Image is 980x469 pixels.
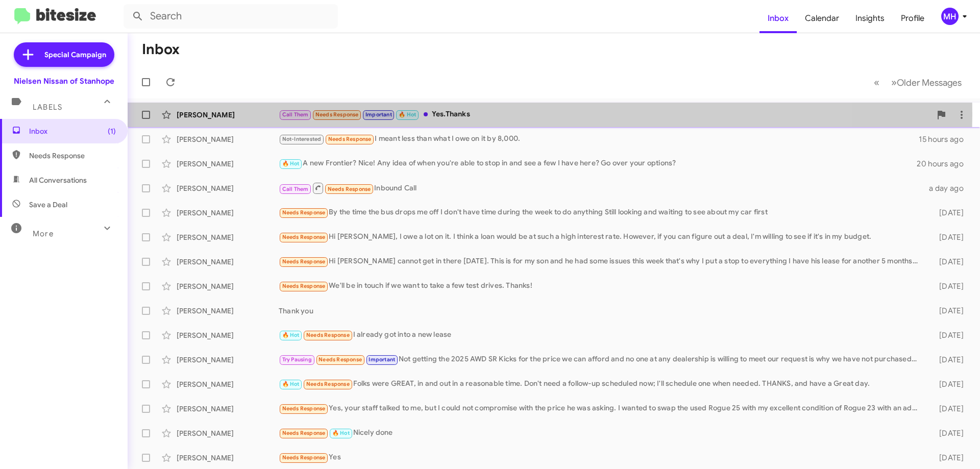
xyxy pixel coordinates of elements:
[279,231,923,243] div: Hi [PERSON_NAME], I owe a lot on it. I think a loan would be at such a high interest rate. Howeve...
[306,381,350,387] span: Needs Response
[897,77,962,88] span: Older Messages
[142,41,180,58] h1: Inbox
[923,306,972,316] div: [DATE]
[923,281,972,291] div: [DATE]
[868,72,968,93] nav: Page navigation example
[923,183,972,193] div: a day ago
[279,378,923,390] div: Folks were GREAT, in and out in a reasonable time. Don't need a follow-up scheduled now; I'll sch...
[177,208,279,218] div: [PERSON_NAME]
[279,403,923,414] div: Yes, your staff talked to me, but I could not compromise with the price he was asking. I wanted t...
[279,329,923,341] div: I already got into a new lease
[108,126,116,136] span: (1)
[282,430,326,436] span: Needs Response
[923,355,972,365] div: [DATE]
[282,356,312,363] span: Try Pausing
[279,158,917,169] div: A new Frontier? Nice! Any idea of when you're able to stop in and see a few I have here? Go over ...
[279,354,923,365] div: Not getting the 2025 AWD SR Kicks for the price we can afford and no one at any dealership is wil...
[365,111,392,118] span: Important
[893,4,933,33] a: Profile
[177,306,279,316] div: [PERSON_NAME]
[177,257,279,267] div: [PERSON_NAME]
[177,183,279,193] div: [PERSON_NAME]
[328,186,371,192] span: Needs Response
[33,103,62,112] span: Labels
[399,111,416,118] span: 🔥 Hot
[941,8,959,25] div: MH
[306,332,350,338] span: Needs Response
[177,232,279,242] div: [PERSON_NAME]
[282,186,309,192] span: Call Them
[279,182,923,194] div: Inbound Call
[282,160,300,167] span: 🔥 Hot
[279,280,923,292] div: We'll be in touch if we want to take a few test drives. Thanks!
[923,330,972,340] div: [DATE]
[279,207,923,218] div: By the time the bus drops me off I don't have time during the week to do anything Still looking a...
[279,427,923,439] div: Nicely done
[891,76,897,89] span: »
[29,126,116,136] span: Inbox
[282,234,326,240] span: Needs Response
[177,379,279,389] div: [PERSON_NAME]
[919,134,972,144] div: 15 hours ago
[923,404,972,414] div: [DATE]
[177,428,279,438] div: [PERSON_NAME]
[917,159,972,169] div: 20 hours ago
[923,257,972,267] div: [DATE]
[282,454,326,461] span: Needs Response
[759,4,797,33] a: Inbox
[29,200,67,210] span: Save a Deal
[14,42,114,67] a: Special Campaign
[177,453,279,463] div: [PERSON_NAME]
[29,151,116,161] span: Needs Response
[332,430,350,436] span: 🔥 Hot
[177,134,279,144] div: [PERSON_NAME]
[369,356,395,363] span: Important
[282,405,326,412] span: Needs Response
[923,379,972,389] div: [DATE]
[282,209,326,216] span: Needs Response
[923,453,972,463] div: [DATE]
[885,72,968,93] button: Next
[177,110,279,120] div: [PERSON_NAME]
[33,229,54,238] span: More
[177,281,279,291] div: [PERSON_NAME]
[282,283,326,289] span: Needs Response
[282,381,300,387] span: 🔥 Hot
[318,356,362,363] span: Needs Response
[874,76,879,89] span: «
[923,208,972,218] div: [DATE]
[279,452,923,463] div: Yes
[868,72,886,93] button: Previous
[44,50,106,60] span: Special Campaign
[315,111,359,118] span: Needs Response
[282,332,300,338] span: 🔥 Hot
[177,159,279,169] div: [PERSON_NAME]
[923,232,972,242] div: [DATE]
[797,4,847,33] a: Calendar
[177,404,279,414] div: [PERSON_NAME]
[279,109,931,120] div: Yes.Thanks
[177,330,279,340] div: [PERSON_NAME]
[282,136,322,142] span: Not-Interested
[923,428,972,438] div: [DATE]
[177,355,279,365] div: [PERSON_NAME]
[14,76,114,86] div: Nielsen Nissan of Stanhope
[282,111,309,118] span: Call Them
[328,136,372,142] span: Needs Response
[282,258,326,265] span: Needs Response
[279,133,919,145] div: I meant less than what I owe on it by 8,000.
[29,175,87,185] span: All Conversations
[933,8,969,25] button: MH
[124,4,338,29] input: Search
[279,256,923,267] div: Hi [PERSON_NAME] cannot get in there [DATE]. This is for my son and he had some issues this week ...
[847,4,893,33] a: Insights
[279,306,923,316] div: Thank you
